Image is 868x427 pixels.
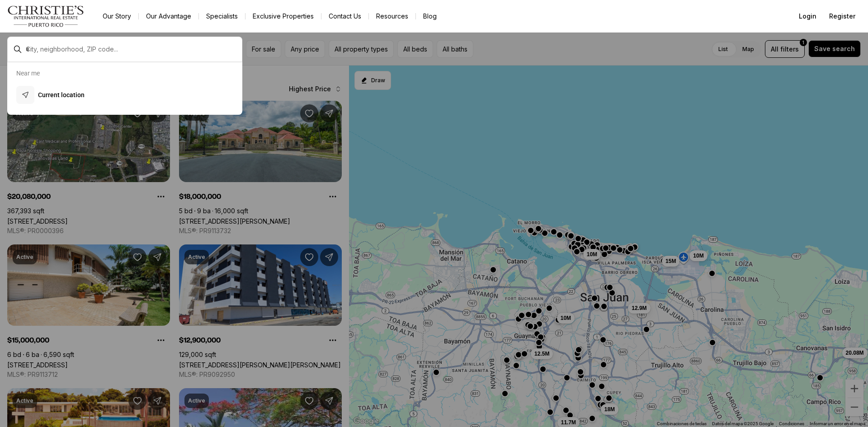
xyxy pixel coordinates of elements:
[16,70,40,77] p: Near me
[321,10,368,23] button: Contact Us
[369,10,415,23] a: Resources
[824,7,861,25] button: Register
[38,90,85,99] p: Current location
[829,13,855,20] span: Register
[245,10,321,23] a: Exclusive Properties
[199,10,245,23] a: Specialists
[793,7,822,25] button: Login
[139,10,198,23] a: Our Advantage
[799,13,816,20] span: Login
[7,5,85,27] img: logo
[13,82,237,108] button: Current location
[416,10,444,23] a: Blog
[95,10,138,23] a: Our Story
